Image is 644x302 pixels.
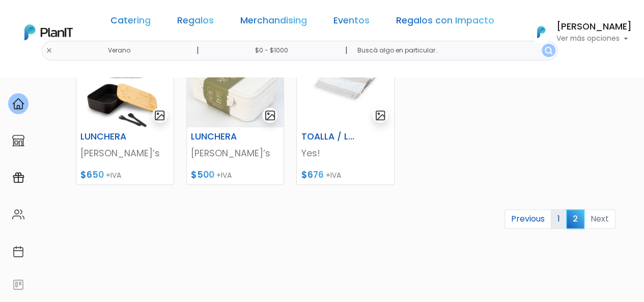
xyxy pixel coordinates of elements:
h6: LUNCHERA [74,131,142,142]
img: thumb_16872_lunchera.JPG [76,38,174,127]
h6: TOALLA / LONA [295,131,362,142]
img: feedback-78b5a0c8f98aac82b08bfc38622c3050aee476f2c9584af64705fc4e61158814.svg [12,279,24,291]
span: 2 [566,209,584,228]
img: home-e721727adea9d79c4d83392d1f703f7f8bce08238fde08b1acbfd93340b81755.svg [12,98,24,110]
span: +IVA [325,170,341,180]
a: Merchandising [240,16,307,29]
div: ¿Necesitás ayuda? [52,10,147,30]
p: | [345,44,347,57]
img: search_button-432b6d5273f82d61273b3651a40e1bd1b912527efae98b1b7a1b2c0702e16a8d.svg [545,47,552,54]
img: marketplace-4ceaa7011d94191e9ded77b95e3339b90024bf715f7c57f8cf31f2d8c509eaba.svg [12,134,24,147]
img: thumb_2000___2000-Photoroom__32_.jpg [297,38,394,127]
img: close-6986928ebcb1d6c9903e3b54e860dbc4d054630f23adef3a32610726dff6a82b.svg [46,47,52,54]
a: Catering [110,16,151,29]
span: $500 [191,169,214,181]
a: Eventos [333,16,370,29]
h6: [PERSON_NAME] [556,22,632,32]
a: gallery-light LUNCHERA [PERSON_NAME]’s $500 +IVA [186,37,285,185]
p: [PERSON_NAME]’s [191,147,280,160]
img: calendar-87d922413cdce8b2cf7b7f5f62616a5cf9e4887200fb71536465627b3292af00.svg [12,245,24,258]
a: gallery-light LUNCHERA [PERSON_NAME]’s $650 +IVA [76,37,174,185]
span: +IVA [216,170,232,180]
span: $650 [80,169,104,181]
span: $676 [301,169,323,181]
p: Yes! [301,147,390,160]
img: gallery-light [264,109,276,121]
img: thumb_17057.jpg [187,38,284,127]
a: Regalos [177,16,214,29]
p: Ver más opciones [556,35,632,42]
img: gallery-light [154,109,165,121]
h6: LUNCHERA [185,131,252,142]
span: +IVA [106,170,121,180]
p: [PERSON_NAME]’s [80,147,170,160]
img: people-662611757002400ad9ed0e3c099ab2801c6687ba6c219adb57efc949bc21e19d.svg [12,208,24,221]
a: 1 [551,209,567,229]
img: PlanIt Logo [24,24,73,40]
a: gallery-light TOALLA / LONA Yes! $676 +IVA [296,37,395,185]
p: | [196,44,199,57]
button: PlanIt Logo [PERSON_NAME] Ver más opciones [524,19,632,45]
a: Previous [505,209,551,229]
img: gallery-light [375,109,386,121]
img: PlanIt Logo [530,21,552,43]
a: Regalos con Impacto [396,16,494,29]
input: Buscá algo en particular.. [349,41,557,61]
img: campaigns-02234683943229c281be62815700db0a1741e53638e28bf9629b52c665b00959.svg [12,172,24,184]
